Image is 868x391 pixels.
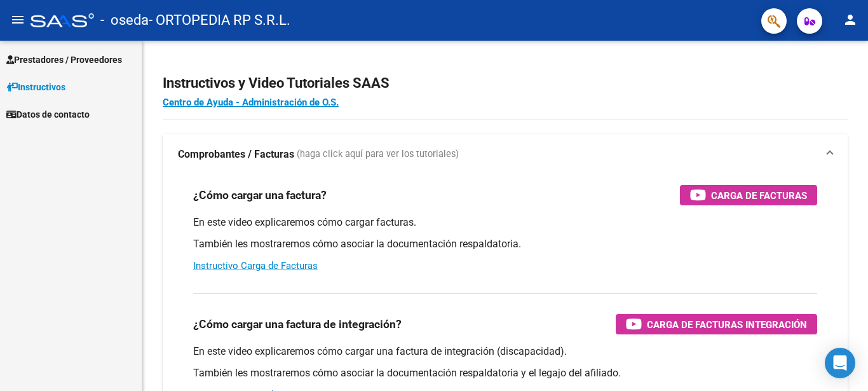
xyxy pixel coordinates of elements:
p: También les mostraremos cómo asociar la documentación respaldatoria. [193,237,817,251]
mat-icon: person [843,12,858,27]
a: Instructivo Carga de Facturas [193,260,318,271]
span: (haga click aquí para ver los tutoriales) [297,147,459,161]
h3: ¿Cómo cargar una factura? [193,186,327,204]
span: Instructivos [6,80,65,94]
h2: Instructivos y Video Tutoriales SAAS [163,71,848,95]
mat-expansion-panel-header: Comprobantes / Facturas (haga click aquí para ver los tutoriales) [163,134,848,175]
p: También les mostraremos cómo asociar la documentación respaldatoria y el legajo del afiliado. [193,366,817,380]
span: Datos de contacto [6,107,90,121]
span: - oseda [100,6,149,34]
span: - ORTOPEDIA RP S.R.L. [149,6,290,34]
button: Carga de Facturas [680,185,817,205]
button: Carga de Facturas Integración [616,314,817,334]
span: Prestadores / Proveedores [6,53,122,67]
span: Carga de Facturas [711,188,807,203]
div: Open Intercom Messenger [825,348,855,378]
p: En este video explicaremos cómo cargar una factura de integración (discapacidad). [193,345,817,359]
p: En este video explicaremos cómo cargar facturas. [193,216,817,230]
span: Carga de Facturas Integración [647,317,807,333]
a: Centro de Ayuda - Administración de O.S. [163,97,339,108]
h3: ¿Cómo cargar una factura de integración? [193,315,402,333]
mat-icon: menu [10,12,25,27]
strong: Comprobantes / Facturas [178,147,294,161]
